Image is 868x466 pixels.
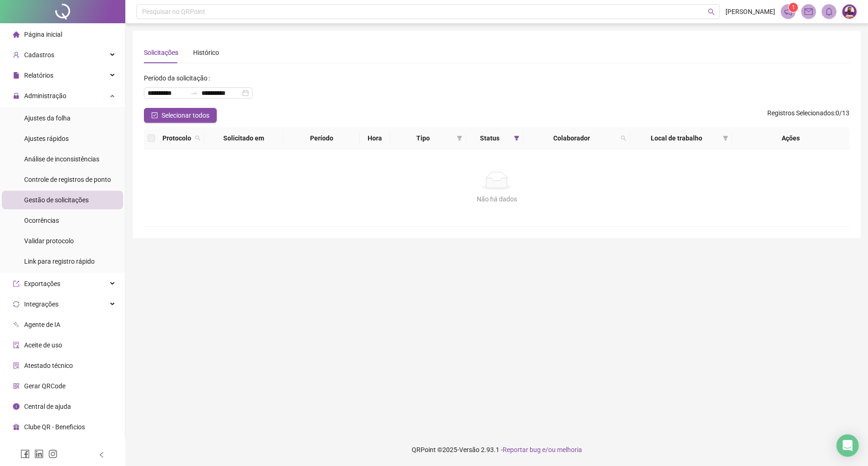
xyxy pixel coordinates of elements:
span: Administração [24,92,66,100]
span: Versão [459,446,479,453]
span: Central de ajuda [24,403,71,410]
span: bell [825,7,833,16]
span: Status [470,133,510,143]
span: Integrações [24,300,58,308]
span: mail [804,7,813,16]
span: user-add [13,52,19,58]
span: Ocorrências [24,217,59,224]
span: Protocolo [162,133,191,143]
div: Histórico [193,47,219,58]
label: Período da solicitação [144,71,214,86]
span: home [13,31,19,38]
span: instagram [48,449,58,459]
span: filter [512,131,521,145]
footer: QRPoint © 2025 - 2.93.1 - [125,433,868,466]
span: Controle de registros de ponto [24,176,111,183]
span: Cadastros [24,51,54,59]
span: Colaborador [527,133,617,143]
th: Período [283,127,360,149]
span: search [619,131,628,145]
span: Relatórios [24,72,53,79]
span: facebook [20,449,30,459]
div: Open Intercom Messenger [836,434,859,457]
span: Link para registro rápido [24,258,95,265]
span: Agente de IA [24,321,60,328]
span: search [708,8,715,15]
span: Reportar bug e/ou melhoria [503,446,582,453]
span: Ajustes da folha [24,114,71,122]
span: Atestado técnico [24,362,73,369]
span: Exportações [24,280,60,287]
span: lock [13,93,19,99]
span: sync [13,301,19,307]
span: notification [784,7,792,16]
span: Página inicial [24,31,62,38]
span: filter [457,135,462,141]
span: filter [514,135,519,141]
span: Validar protocolo [24,237,74,245]
span: filter [721,131,730,145]
span: to [190,89,198,97]
span: linkedin [34,449,44,459]
span: info-circle [13,403,19,410]
span: search [195,135,201,141]
span: Selecionar todos [162,110,209,120]
span: search [193,131,202,145]
span: audit [13,342,19,348]
span: solution [13,362,19,369]
span: export [13,280,19,287]
span: left [98,452,105,458]
span: Ajustes rápidos [24,135,69,142]
span: : 0 / 13 [767,108,849,123]
span: Aceite de uso [24,341,62,349]
span: Clube QR - Beneficios [24,423,85,431]
span: filter [723,135,728,141]
button: Selecionar todos [144,108,217,123]
span: Registros Selecionados [767,109,834,117]
th: Solicitado em [204,127,283,149]
div: Não há dados [155,194,838,204]
span: gift [13,424,19,430]
th: Hora [360,127,390,149]
span: Análise de inconsistências [24,155,99,163]
span: Gerar QRCode [24,382,65,390]
span: check-square [151,112,158,119]
span: filter [455,131,464,145]
span: file [13,72,19,79]
span: Tipo [394,133,453,143]
img: 52992 [842,5,856,19]
span: Local de trabalho [634,133,719,143]
div: Ações [736,133,846,143]
span: search [621,135,626,141]
div: Solicitações [144,47,178,58]
sup: 1 [789,3,798,12]
span: qrcode [13,383,19,389]
span: Gestão de solicitações [24,196,89,204]
span: 1 [792,4,795,11]
span: [PERSON_NAME] [725,7,775,17]
span: swap-right [190,89,198,97]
